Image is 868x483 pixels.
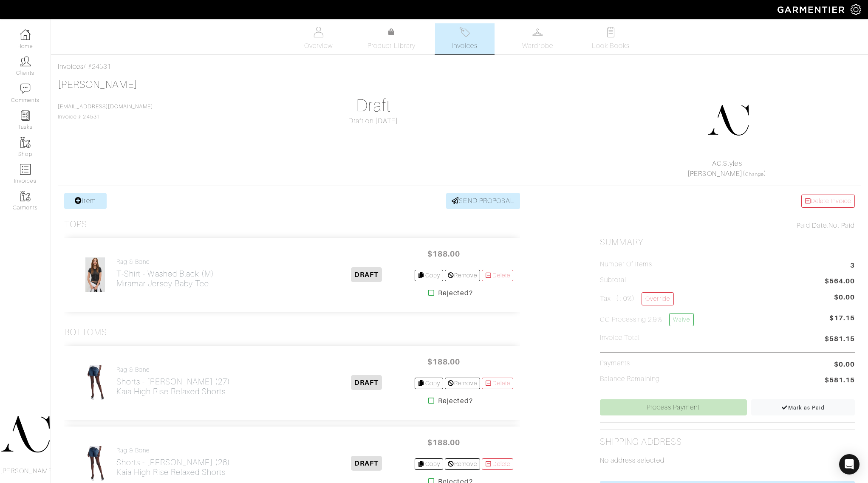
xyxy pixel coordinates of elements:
p: No address selected [600,455,855,466]
span: $188.00 [418,353,469,371]
h2: Shorts - [PERSON_NAME] (26) Kaia High Rise Relaxed Shorts [116,458,230,477]
span: Overview [304,41,333,51]
a: Overview [289,23,348,54]
a: Delete [482,378,513,389]
img: basicinfo-40fd8af6dae0f16599ec9e87c0ef1c0a1fdea2edbe929e3d69a839185d80c458.svg [313,27,324,37]
h5: Payments [600,359,630,367]
div: Draft on [DATE] [246,116,500,126]
h2: Shipping Address [600,437,682,447]
a: Item [64,193,107,209]
strong: Rejected? [438,396,472,406]
span: Invoices [452,41,478,51]
a: SEND PROPOSAL [446,193,520,209]
a: rag & bone Shorts - [PERSON_NAME] (27)Kaia High Rise Relaxed Shorts [116,366,230,396]
a: [EMAIL_ADDRESS][DOMAIN_NAME] [58,104,153,110]
h3: Bottoms [64,327,107,338]
span: $188.00 [418,245,469,263]
img: orders-27d20c2124de7fd6de4e0e44c1d41de31381a507db9b33961299e4e07d508b8c.svg [459,27,470,37]
a: AC.Styles [712,160,742,167]
h2: Shorts - [PERSON_NAME] (27) Kaia High Rise Relaxed Shorts [116,377,230,396]
div: / #24531 [58,62,861,72]
img: dashboard-icon-dbcd8f5a0b271acd01030246c82b418ddd0df26cd7fceb0bd07c9910d44c42f6.png [20,29,31,40]
img: garments-icon-b7da505a4dc4fd61783c78ac3ca0ef83fa9d6f193b1c9dc38574b1d14d53ca28.png [20,137,31,148]
h4: rag & bone [116,447,230,454]
span: Look Books [592,41,630,51]
span: 3 [850,260,855,272]
img: comment-icon-a0a6a9ef722e966f86d9cbdc48e553b5cf19dbc54f86b18d962a5391bc8f6eb6.png [20,83,31,94]
img: DupYt8CPKc6sZyAt3svX5Z74.png [707,99,749,141]
h5: Invoice Total [600,334,640,342]
a: Remove [445,270,480,281]
span: $0.00 [834,359,855,370]
a: Invoices [58,63,84,71]
a: Copy [415,458,443,470]
a: Product Library [362,27,421,51]
span: $581.15 [825,334,855,345]
a: rag & bone Shorts - [PERSON_NAME] (26)Kaia High Rise Relaxed Shorts [116,447,230,477]
span: Invoice # 24531 [58,104,153,120]
h5: Number of Items [600,260,653,268]
a: Look Books [581,23,641,54]
img: hJXPJL7uWWbvSZAej34Uc5jU [85,257,105,293]
a: [PERSON_NAME] [58,79,137,90]
a: Delete Invoice [801,195,855,208]
img: reminder-icon-8004d30b9f0a5d33ae49ab947aed9ed385cf756f9e5892f1edd6e32f2345188e.png [20,110,31,121]
a: Delete [482,270,513,281]
img: todo-9ac3debb85659649dc8f770b8b6100bb5dab4b48dedcbae339e5042a72dfd3cc.svg [605,27,616,37]
a: Delete [482,458,513,470]
a: Copy [415,378,443,389]
a: Copy [415,270,443,281]
h1: Draft [246,96,500,116]
div: Open Intercom Messenger [839,454,860,475]
h5: Balance Remaining [600,375,660,383]
div: Not Paid [600,220,855,231]
a: Process Payment [600,399,747,415]
div: ( ) [603,158,851,179]
a: rag & bone T-Shirt - Washed Black (M)Miramar Jersey Baby Tee [116,258,214,288]
span: $0.00 [834,292,855,302]
span: DRAFT [351,267,382,282]
a: Waive [669,313,694,326]
img: clients-icon-6bae9207a08558b7cb47a8932f037763ab4055f8c8b6bfacd5dc20c3e0201464.png [20,56,31,67]
span: Paid Date: [797,222,828,229]
h5: CC Processing 2.9% [600,313,694,326]
h4: rag & bone [116,366,230,373]
h2: Summary [600,237,855,248]
a: Remove [445,458,480,470]
span: $188.00 [418,433,469,452]
img: orders-icon-0abe47150d42831381b5fb84f609e132dff9fe21cb692f30cb5eec754e2cba89.png [20,164,31,175]
h2: T-Shirt - Washed Black (M) Miramar Jersey Baby Tee [116,269,214,288]
span: Product Library [368,41,416,51]
span: $564.00 [825,276,855,288]
strong: Rejected? [438,288,472,298]
a: Remove [445,378,480,389]
a: Mark as Paid [751,399,855,415]
a: [PERSON_NAME] [687,170,743,178]
img: kunJ1QEAEzgzcz2YdGxkQRs5 [81,365,110,401]
h5: Subtotal [600,276,626,284]
img: kunJ1QEAEzgzcz2YdGxkQRs5 [81,446,110,481]
span: DRAFT [351,375,382,390]
span: Mark as Paid [781,404,825,411]
span: Wardrobe [522,41,553,51]
span: DRAFT [351,456,382,471]
h5: Tax ( : 0%) [600,292,674,305]
a: Override [642,292,673,305]
img: garmentier-logo-header-white-b43fb05a5012e4ada735d5af1a66efaba907eab6374d6393d1fbf88cb4ef424d.png [773,2,851,17]
a: Invoices [435,23,495,54]
h4: rag & bone [116,258,214,266]
img: gear-icon-white-bd11855cb880d31180b6d7d6211b90ccbf57a29d726f0c71d8c61bd08dd39cc2.png [851,4,861,15]
h3: Tops [64,219,87,230]
span: $581.15 [825,375,855,387]
img: wardrobe-487a4870c1b7c33e795ec22d11cfc2ed9d08956e64fb3008fe2437562e282088.svg [532,27,543,37]
span: $17.15 [829,313,855,330]
img: garments-icon-b7da505a4dc4fd61783c78ac3ca0ef83fa9d6f193b1c9dc38574b1d14d53ca28.png [20,191,31,201]
a: Wardrobe [508,23,568,54]
a: Change [745,172,764,177]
